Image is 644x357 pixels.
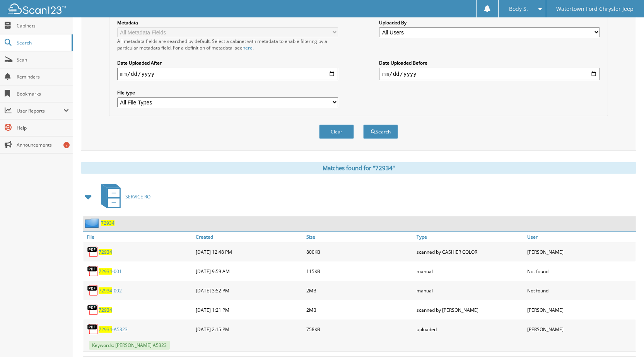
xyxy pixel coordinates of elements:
img: PDF.png [87,323,99,335]
span: Bookmarks [17,91,69,97]
span: Watertown Ford Chrysler Jeep [556,7,634,11]
a: Created [194,232,304,242]
div: [DATE] 1:21 PM [194,302,304,318]
div: [DATE] 9:59 AM [194,263,304,279]
a: Type [415,232,525,242]
div: scanned by [PERSON_NAME] [415,302,525,318]
label: File type [117,89,338,96]
a: here [243,44,253,51]
div: [PERSON_NAME] [525,302,636,318]
label: Metadata [117,19,338,26]
div: [PERSON_NAME] [525,244,636,260]
button: Search [363,125,398,139]
a: 72934-001 [99,268,122,275]
span: Announcements [17,142,69,148]
div: [DATE] 2:15 PM [194,321,304,337]
img: PDF.png [87,285,99,296]
a: File [83,232,194,242]
span: Keywords: [PERSON_NAME] A5323 [89,341,170,350]
div: 758KB [304,321,415,337]
span: Cabinets [17,22,69,29]
div: [DATE] 3:52 PM [194,283,304,298]
img: scan123-logo-white.svg [8,3,66,14]
a: 72934 [101,220,114,226]
span: SERVICE RO [125,193,150,200]
div: Not found [525,283,636,298]
a: SERVICE RO [96,181,150,212]
button: Clear [319,125,354,139]
div: Matches found for "72934" [81,162,636,174]
a: 72934-A5323 [99,326,128,333]
span: 72934 [99,287,112,294]
img: PDF.png [87,246,99,258]
span: Reminders [17,73,69,80]
div: [DATE] 12:48 PM [194,244,304,260]
div: 2MB [304,283,415,298]
div: [PERSON_NAME] [525,321,636,337]
img: folder2.png [85,218,101,228]
div: 2MB [304,302,415,318]
div: uploaded [415,321,525,337]
span: User Reports [17,108,63,114]
input: end [379,68,600,80]
a: Size [304,232,415,242]
div: scanned by CASHIER COLOR [415,244,525,260]
label: Date Uploaded Before [379,60,600,66]
div: 115KB [304,263,415,279]
div: Not found [525,263,636,279]
div: All metadata fields are searched by default. Select a cabinet with metadata to enable filtering b... [117,38,338,51]
span: Scan [17,56,69,63]
span: Search [17,39,68,46]
span: 72934 [99,268,112,275]
div: manual [415,263,525,279]
span: 72934 [99,326,112,333]
img: PDF.png [87,265,99,277]
img: PDF.png [87,304,99,316]
input: start [117,68,338,80]
a: 72934-002 [99,287,122,294]
a: User [525,232,636,242]
div: manual [415,283,525,298]
label: Uploaded By [379,19,600,26]
span: Body S. [509,7,528,11]
a: 72934 [99,249,112,255]
div: 800KB [304,244,415,260]
span: Help [17,125,69,131]
div: 7 [63,142,70,148]
a: 72934 [99,307,112,313]
label: Date Uploaded After [117,60,338,66]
